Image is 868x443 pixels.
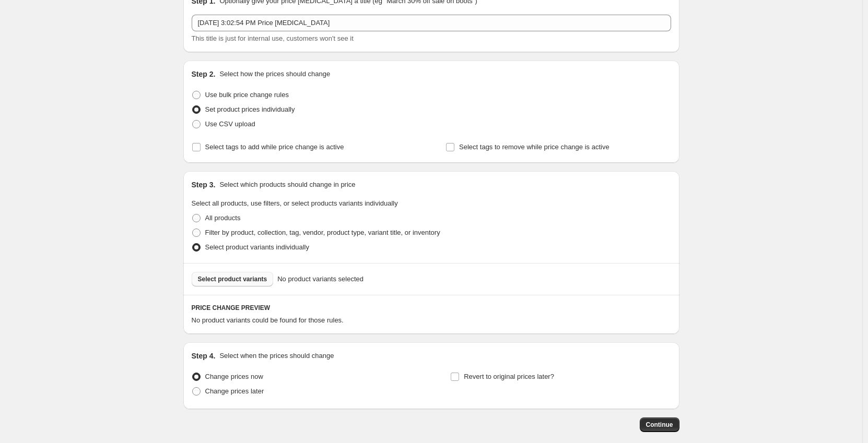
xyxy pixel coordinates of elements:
[219,179,355,190] p: Select which products should change in price
[205,373,263,380] span: Change prices now
[640,417,679,432] button: Continue
[205,91,289,99] span: Use bulk price change rules
[205,120,255,128] span: Use CSV upload
[219,69,330,79] p: Select how the prices should change
[192,272,274,286] button: Select product variants
[205,105,295,113] span: Set product prices individually
[205,143,344,151] span: Select tags to add while price change is active
[205,229,440,236] span: Filter by product, collection, tag, vendor, product type, variant title, or inventory
[205,243,309,251] span: Select product variants individually
[646,421,673,429] span: Continue
[198,275,267,283] span: Select product variants
[205,214,241,222] span: All products
[459,143,609,151] span: Select tags to remove while price change is active
[277,274,363,284] span: No product variants selected
[205,387,264,395] span: Change prices later
[192,15,671,31] input: 30% off holiday sale
[192,69,216,79] h2: Step 2.
[192,316,344,324] span: No product variants could be found for those rules.
[192,199,398,207] span: Select all products, use filters, or select products variants individually
[192,34,354,42] span: This title is just for internal use, customers won't see it
[192,351,216,361] h2: Step 4.
[192,179,216,190] h2: Step 3.
[192,304,671,312] h6: PRICE CHANGE PREVIEW
[219,351,334,361] p: Select when the prices should change
[464,373,554,380] span: Revert to original prices later?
